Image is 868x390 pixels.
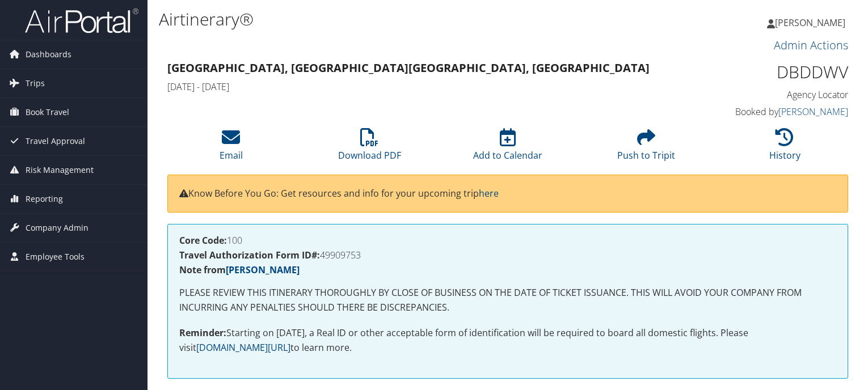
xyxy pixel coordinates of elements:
a: Add to Calendar [473,134,542,162]
span: Risk Management [26,156,94,184]
strong: [GEOGRAPHIC_DATA], [GEOGRAPHIC_DATA] [GEOGRAPHIC_DATA], [GEOGRAPHIC_DATA] [167,60,650,75]
strong: Note from [179,264,300,276]
a: Download PDF [338,134,401,162]
span: Book Travel [26,98,69,126]
h4: Booked by [691,105,849,118]
a: Email [220,134,243,162]
span: [PERSON_NAME] [775,16,845,29]
span: Travel Approval [26,127,85,155]
h4: [DATE] - [DATE] [167,80,674,93]
span: Trips [26,69,45,97]
a: [DOMAIN_NAME][URL] [196,341,290,354]
span: Reporting [26,185,63,213]
h4: 100 [179,236,836,245]
span: Company Admin [26,214,89,242]
p: Know Before You Go: Get resources and info for your upcoming trip [179,186,836,201]
a: History [769,134,800,162]
a: [PERSON_NAME] [778,105,848,118]
h1: Airtinerary® [159,7,624,31]
span: Dashboards [26,40,71,69]
span: Employee Tools [26,243,85,271]
a: here [479,187,499,200]
a: [PERSON_NAME] [767,6,857,40]
a: [PERSON_NAME] [226,264,300,276]
img: airportal-logo.png [25,7,138,34]
p: PLEASE REVIEW THIS ITINERARY THOROUGHLY BY CLOSE OF BUSINESS ON THE DATE OF TICKET ISSUANCE. THIS... [179,286,836,315]
a: Admin Actions [774,37,848,53]
strong: Core Code: [179,234,227,247]
strong: Travel Authorization Form ID#: [179,249,320,261]
a: Push to Tripit [617,134,675,162]
p: Starting on [DATE], a Real ID or other acceptable form of identification will be required to boar... [179,326,836,355]
h4: 49909753 [179,251,836,260]
strong: Reminder: [179,327,226,339]
h4: Agency Locator [691,88,849,101]
h1: DBDDWV [691,60,849,84]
